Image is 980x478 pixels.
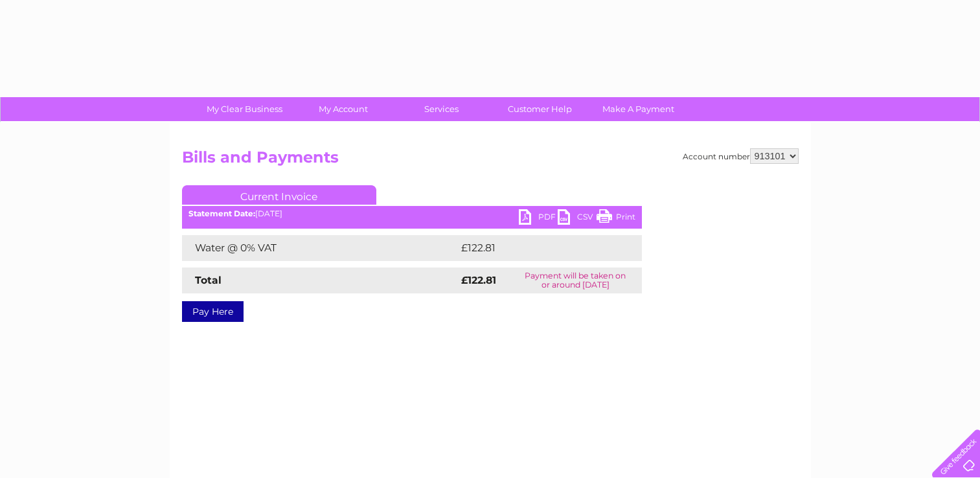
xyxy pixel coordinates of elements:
h2: Bills and Payments [182,148,799,173]
a: CSV [558,209,597,228]
td: £122.81 [458,235,617,261]
a: My Account [290,97,396,121]
a: Pay Here [182,301,244,322]
strong: £122.81 [461,274,496,286]
div: [DATE] [182,209,642,218]
a: Services [388,97,495,121]
td: Water @ 0% VAT [182,235,458,261]
b: Statement Date: [188,209,255,218]
div: Account number [683,148,799,164]
a: My Clear Business [191,97,298,121]
a: PDF [519,209,558,228]
a: Make A Payment [585,97,692,121]
a: Current Invoice [182,185,376,205]
a: Customer Help [486,97,593,121]
td: Payment will be taken on or around [DATE] [509,267,642,293]
strong: Total [195,274,222,286]
a: Print [597,209,635,228]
